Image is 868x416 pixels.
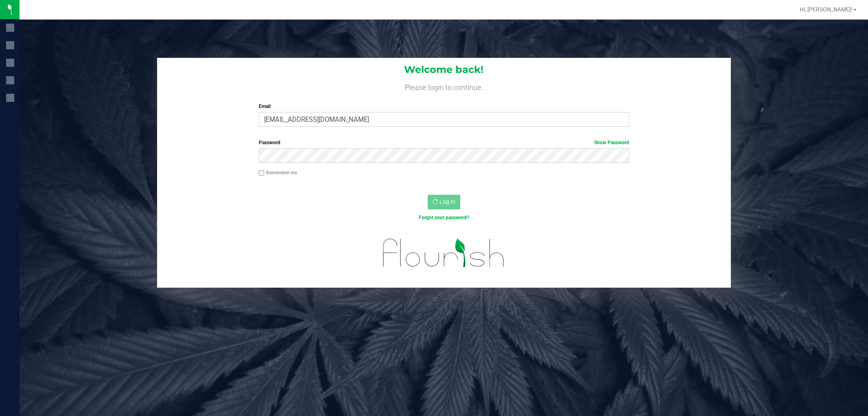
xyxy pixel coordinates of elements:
label: Email [259,103,629,110]
label: Remember me [259,169,297,176]
a: Show Password [594,140,629,145]
span: Password [259,140,280,145]
img: flourish_logo.svg [372,230,516,276]
h4: Please login to continue. [157,81,731,91]
input: Remember me [259,170,265,176]
span: Hi, [PERSON_NAME]! [800,6,853,13]
span: Log In [439,198,455,205]
h1: Welcome back! [157,64,731,75]
button: Log In [428,195,460,209]
a: Forgot your password? [419,215,469,220]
